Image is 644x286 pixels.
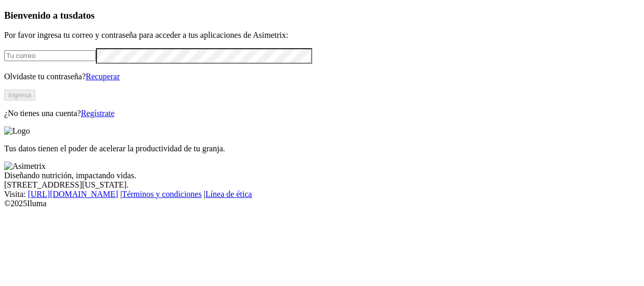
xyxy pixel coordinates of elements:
img: Asimetrix [4,162,46,171]
div: [STREET_ADDRESS][US_STATE]. [4,180,640,190]
p: Tus datos tienen el poder de acelerar la productividad de tu granja. [4,144,640,153]
p: Por favor ingresa tu correo y contraseña para acceder a tus aplicaciones de Asimetrix: [4,31,640,40]
img: Logo [4,126,30,136]
div: Visita : | | [4,190,640,199]
p: Olvidaste tu contraseña? [4,72,640,81]
button: Ingresa [4,90,35,101]
a: Regístrate [81,109,115,118]
input: Tu correo [4,50,96,61]
p: ¿No tienes una cuenta? [4,109,640,118]
div: Diseñando nutrición, impactando vidas. [4,171,640,180]
a: Términos y condiciones [122,190,202,198]
div: © 2025 Iluma [4,199,640,208]
h3: Bienvenido a tus [4,10,640,21]
a: Línea de ética [205,190,252,198]
a: Recuperar [86,72,120,81]
a: [URL][DOMAIN_NAME] [28,190,118,198]
span: datos [73,10,95,21]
